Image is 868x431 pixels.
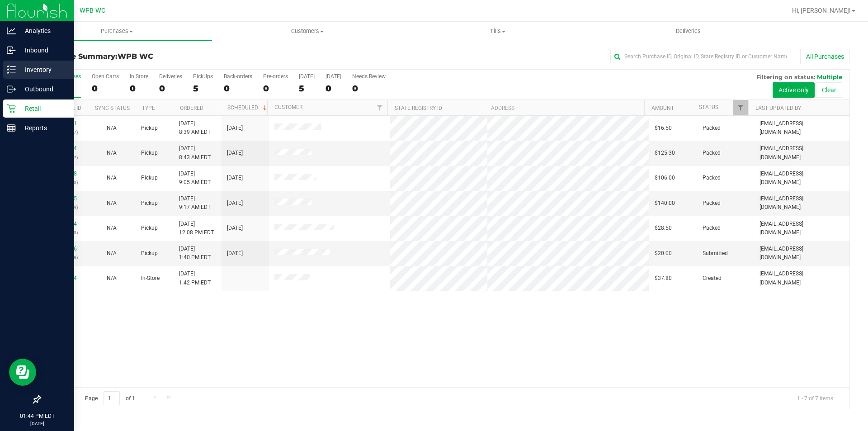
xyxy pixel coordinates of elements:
input: 1 [104,391,120,405]
span: [DATE] [227,149,243,157]
a: Last Updated By [755,105,801,111]
span: [EMAIL_ADDRESS][DOMAIN_NAME] [759,270,844,287]
span: Packed [703,149,721,157]
div: 5 [193,83,213,94]
span: $20.00 [655,249,672,258]
p: Analytics [16,25,70,36]
a: 11834134 [52,221,77,227]
a: Ordered [180,105,203,111]
span: In-Store [141,274,160,283]
div: In Store [130,73,148,80]
a: State Registry ID [395,105,442,111]
div: Open Carts [92,73,119,80]
span: [DATE] 8:43 AM EDT [179,144,211,161]
span: [DATE] 9:17 AM EDT [179,194,211,212]
div: 0 [325,83,341,94]
span: Packed [703,199,721,208]
inline-svg: Inbound [7,46,16,55]
a: Purchases [22,22,212,41]
span: Packed [703,174,721,182]
span: $37.80 [655,274,672,283]
div: 0 [92,83,119,94]
a: Deliveries [593,22,783,41]
span: Pickup [141,249,158,258]
span: Tills [403,27,592,35]
span: [DATE] [227,224,243,232]
span: Pickup [141,199,158,208]
span: 1 - 7 of 7 items [790,391,840,405]
input: Search Purchase ID, Original ID, State Registry ID or Customer Name... [610,50,791,63]
span: [DATE] 9:05 AM EDT [179,170,211,187]
a: Customer [274,104,302,110]
div: Back-orders [224,73,252,80]
div: [DATE] [299,73,315,80]
button: All Purchases [800,49,850,64]
span: Pickup [141,149,158,157]
a: Scheduled [227,104,269,111]
span: [EMAIL_ADDRESS][DOMAIN_NAME] [759,144,844,161]
span: [DATE] 1:42 PM EDT [179,270,211,287]
button: N/A [107,199,117,208]
a: Filter [733,100,748,115]
span: Purchases [22,27,212,35]
a: 11832775 [52,195,77,202]
div: 0 [224,83,252,94]
button: N/A [107,149,117,157]
span: Packed [703,224,721,232]
span: Not Applicable [107,150,117,156]
span: [DATE] 12:08 PM EDT [179,220,214,237]
p: Inventory [16,64,70,75]
span: Not Applicable [107,200,117,206]
span: Filtering on status: [756,73,815,81]
span: Pickup [141,124,158,133]
p: Inbound [16,45,70,56]
inline-svg: Reports [7,123,16,133]
p: Retail [16,103,70,114]
span: Customers [212,27,402,35]
div: 0 [130,83,148,94]
span: [DATE] 8:39 AM EDT [179,119,211,137]
button: Active only [773,82,815,98]
button: N/A [107,124,117,133]
div: 5 [299,83,315,94]
span: [EMAIL_ADDRESS][DOMAIN_NAME] [759,245,844,262]
a: Status [699,104,718,110]
div: Needs Review [352,73,386,80]
span: [DATE] 1:40 PM EDT [179,245,211,262]
div: 0 [352,83,386,94]
a: Tills [402,22,593,41]
span: $28.50 [655,224,672,232]
span: WPB WC [80,7,105,14]
p: Outbound [16,84,70,95]
span: Page of 1 [77,391,142,405]
span: [DATE] [227,174,243,182]
a: 11834936 [52,246,77,252]
span: $16.50 [655,124,672,133]
inline-svg: Retail [7,104,16,113]
a: Amount [651,105,674,111]
div: Pre-orders [263,73,288,80]
span: [EMAIL_ADDRESS][DOMAIN_NAME] [759,194,844,212]
button: N/A [107,224,117,232]
span: Deliveries [664,27,713,35]
div: 0 [263,83,288,94]
span: Not Applicable [107,275,117,281]
p: 01:44 PM EDT [4,412,70,420]
a: Sync Status [95,105,130,111]
span: Not Applicable [107,175,117,181]
span: WPB WC [118,52,153,61]
inline-svg: Inventory [7,65,16,74]
span: [DATE] [227,249,243,258]
inline-svg: Analytics [7,26,16,35]
span: Created [703,274,722,283]
button: N/A [107,249,117,258]
a: Type [142,105,155,111]
span: Multiple [817,73,842,81]
span: $106.00 [655,174,675,182]
span: $125.30 [655,149,675,157]
iframe: Resource center [9,359,36,386]
a: 11832471 [52,120,77,127]
span: [EMAIL_ADDRESS][DOMAIN_NAME] [759,170,844,187]
span: Packed [703,124,721,133]
div: Deliveries [159,73,182,80]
